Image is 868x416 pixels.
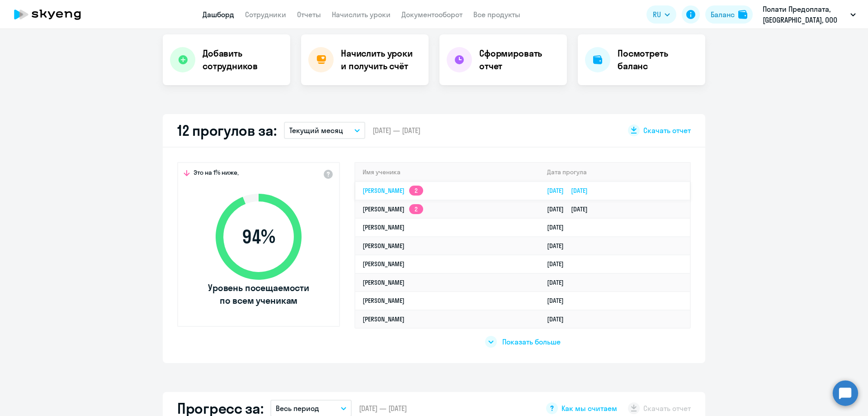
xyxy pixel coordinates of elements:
a: [DATE][DATE] [547,186,595,195]
a: Сотрудники [245,10,286,19]
span: Как мы считаем [561,403,617,413]
span: Это на 1% ниже, [193,168,239,179]
a: [PERSON_NAME] [363,223,405,231]
button: Балансbalance [705,5,753,24]
a: [DATE] [547,278,571,287]
a: [DATE] [547,223,571,231]
a: [PERSON_NAME] [363,260,405,268]
span: 94 % [207,226,311,248]
th: Дата прогула [540,163,690,182]
p: Текущий месяц [289,125,343,136]
span: [DATE] — [DATE] [373,125,420,135]
button: RU [646,5,676,24]
span: Скачать отчет [643,125,691,135]
h4: Сформировать отчет [479,47,560,72]
app-skyeng-badge: 2 [409,186,423,196]
p: Весь период [276,403,319,414]
a: Все продукты [473,10,520,19]
h4: Добавить сотрудников [203,47,283,72]
a: Дашборд [203,10,234,19]
a: Документооборот [401,10,462,19]
th: Имя ученика [355,163,540,182]
button: Полати Предоплата, [GEOGRAPHIC_DATA], ООО [758,4,860,25]
span: RU [653,9,661,20]
img: balance [738,10,747,19]
button: Текущий месяц [284,122,365,139]
a: [DATE] [547,242,571,250]
a: [PERSON_NAME] [363,315,405,323]
a: [DATE] [547,315,571,323]
a: [PERSON_NAME]2 [363,186,423,195]
a: [PERSON_NAME]2 [363,205,423,213]
app-skyeng-badge: 2 [409,204,423,214]
a: [DATE] [547,296,571,305]
div: Баланс [711,9,735,20]
a: Отчеты [297,10,321,19]
span: Показать больше [502,337,561,347]
p: Полати Предоплата, [GEOGRAPHIC_DATA], ООО [763,4,847,25]
a: [PERSON_NAME] [363,296,405,305]
h4: Посмотреть баланс [618,47,698,72]
span: Уровень посещаемости по всем ученикам [207,282,311,307]
a: [PERSON_NAME] [363,242,405,250]
a: [PERSON_NAME] [363,278,405,287]
a: [DATE][DATE] [547,205,595,213]
a: Начислить уроки [332,10,391,19]
span: [DATE] — [DATE] [359,403,407,413]
h4: Начислить уроки и получить счёт [341,47,420,72]
h2: 12 прогулов за: [177,121,277,139]
a: [DATE] [547,260,571,268]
